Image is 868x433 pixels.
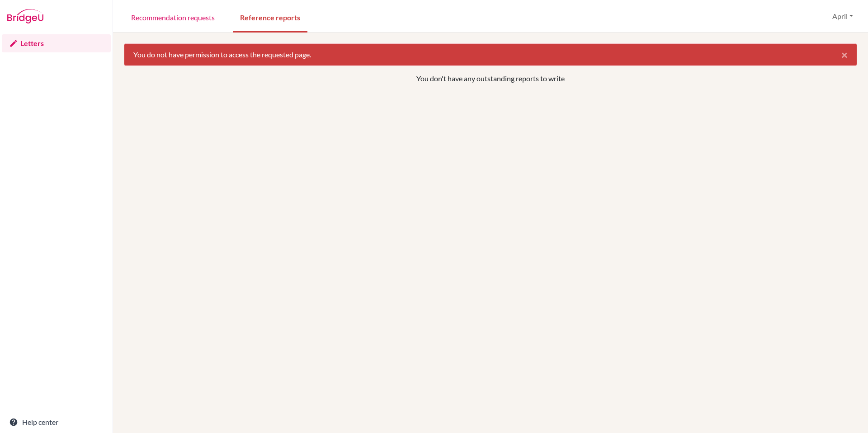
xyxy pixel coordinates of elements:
[832,44,857,65] button: Close
[2,34,111,52] a: Letters
[7,9,43,23] img: Bridge-U
[828,8,857,25] button: April
[124,43,857,66] div: You do not have permission to access the requested page.
[841,48,848,61] span: ×
[192,73,789,84] p: You don't have any outstanding reports to write
[124,1,222,33] a: Recommendation requests
[233,1,307,33] a: Reference reports
[2,413,111,431] a: Help center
